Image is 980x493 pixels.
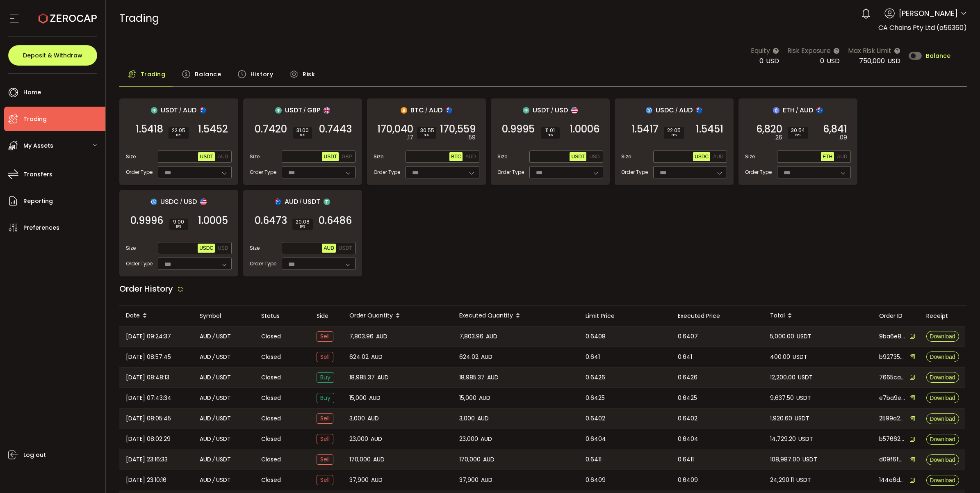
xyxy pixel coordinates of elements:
[255,311,310,321] div: Status
[200,332,211,341] span: AUD
[317,413,333,424] span: Sell
[218,245,228,251] span: USD
[23,87,41,98] span: Home
[459,393,476,403] span: 15,000
[586,393,605,403] span: 0.6425
[796,393,811,403] span: USDT
[770,455,800,464] span: 108,987.00
[745,153,755,160] span: Size
[571,154,585,160] span: USDT
[930,354,955,360] span: Download
[377,125,413,133] span: 170,040
[322,152,339,161] button: USDT
[200,455,211,464] span: AUD
[285,196,298,207] span: AUD
[296,133,309,138] i: BPS
[130,217,163,225] span: 0.9996
[216,152,230,161] button: AUD
[216,393,231,403] span: USDT
[483,455,495,464] span: AUD
[317,393,334,403] span: Buy
[23,169,52,180] span: Transfers
[173,224,185,229] i: BPS
[317,331,333,342] span: Sell
[126,260,153,267] span: Order Type
[586,352,600,362] span: 0.641
[23,195,53,207] span: Reporting
[791,133,805,138] i: BPS
[401,107,407,114] img: btc_portfolio.svg
[446,107,452,114] img: aud_portfolio.svg
[200,414,211,423] span: AUD
[631,125,659,133] span: 1.5417
[459,373,485,382] span: 18,985.37
[250,153,260,160] span: Size
[796,475,811,485] span: USDT
[821,152,834,161] button: ETH
[303,196,320,207] span: USDT
[449,152,463,161] button: BTC
[798,373,813,382] span: USDT
[261,373,281,382] span: Closed
[678,434,698,444] span: 0.6404
[770,475,794,485] span: 24,290.11
[172,133,185,138] i: BPS
[533,105,550,115] span: USDT
[766,56,779,66] span: USD
[879,394,905,402] span: e7ba9ec1-e47a-4a7e-b5f7-1174bd070550
[126,455,168,464] span: [DATE] 23:16:33
[371,475,383,485] span: AUD
[693,152,710,161] button: USDC
[787,46,831,56] span: Risk Exposure
[310,311,343,321] div: Side
[459,352,479,362] span: 624.02
[667,128,681,133] span: 22.05
[656,105,674,115] span: USDC
[407,133,413,142] em: .17
[250,169,276,176] span: Order Type
[879,476,905,484] span: 144a6d39-3ffb-43bc-8a9d-e5a66529c998
[200,373,211,382] span: AUD
[126,169,153,176] span: Order Type
[770,352,790,362] span: 400.00
[275,199,281,205] img: aud_portfolio.svg
[212,352,215,362] em: /
[926,53,950,59] span: Balance
[586,455,602,464] span: 0.6411
[930,374,955,380] span: Download
[173,219,185,224] span: 9.00
[795,414,809,423] span: USDT
[261,394,281,402] span: Closed
[899,8,958,19] span: [PERSON_NAME]
[296,128,309,133] span: 31.00
[216,414,231,423] span: USDT
[195,66,221,82] span: Balance
[216,434,231,444] span: USDT
[119,283,173,294] span: Order History
[179,107,182,114] em: /
[770,393,794,403] span: 9,637.50
[678,373,697,382] span: 0.6426
[261,332,281,341] span: Closed
[150,199,157,205] img: usdc_portfolio.svg
[126,373,169,382] span: [DATE] 08:48:13
[675,107,678,114] em: /
[497,169,524,176] span: Order Type
[261,476,281,484] span: Closed
[713,154,723,160] span: AUD
[200,352,211,362] span: AUD
[751,46,770,56] span: Equity
[373,455,385,464] span: AUD
[275,107,282,114] img: usdt_portfolio.svg
[342,154,352,160] span: GBP
[487,373,499,382] span: AUD
[200,154,213,160] span: USDT
[303,66,315,82] span: Risk
[544,133,556,138] i: BPS
[136,125,163,133] span: 1.5418
[544,128,556,133] span: 11.01
[497,153,507,160] span: Size
[212,393,215,403] em: /
[678,414,697,423] span: 0.6402
[371,434,382,444] span: AUD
